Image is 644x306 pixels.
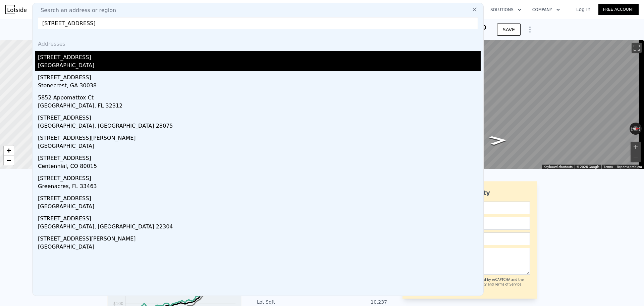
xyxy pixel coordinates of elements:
div: [GEOGRAPHIC_DATA], FL 32312 [38,102,481,111]
a: Terms (opens in new tab) [603,165,613,169]
div: Greenacres, FL 33463 [38,182,481,192]
div: [GEOGRAPHIC_DATA], [GEOGRAPHIC_DATA] 28075 [38,122,481,131]
div: Stonecrest, GA 30038 [38,82,481,91]
a: Log In [568,6,598,13]
div: [GEOGRAPHIC_DATA] [38,142,481,151]
span: Search an address or region [35,6,116,14]
div: [STREET_ADDRESS] [38,71,481,82]
div: [STREET_ADDRESS] [38,212,481,223]
tspan: $125 [113,292,123,296]
div: Centennial, CO 80015 [38,162,481,172]
button: Keyboard shortcuts [544,165,573,169]
a: Report a problem [617,165,642,169]
div: [GEOGRAPHIC_DATA], [GEOGRAPHIC_DATA] 22304 [38,223,481,232]
button: Zoom out [631,152,641,162]
span: © 2025 Google [577,165,599,169]
a: Zoom in [4,145,14,156]
div: 5852 Appomattox Ct [38,91,481,102]
button: Rotate clockwise [638,123,642,135]
button: Show Options [523,23,537,36]
button: SAVE [497,24,521,36]
div: [GEOGRAPHIC_DATA] [38,61,481,71]
div: [STREET_ADDRESS] [38,111,481,122]
div: 10,237 [322,299,387,305]
div: [STREET_ADDRESS] [38,51,481,61]
div: [STREET_ADDRESS] [38,151,481,162]
div: [STREET_ADDRESS][PERSON_NAME] [38,131,481,142]
a: Zoom out [4,156,14,166]
div: [GEOGRAPHIC_DATA] [38,243,481,252]
button: Company [527,4,566,16]
button: Toggle fullscreen view [632,43,642,53]
div: [GEOGRAPHIC_DATA] [38,203,481,212]
a: Free Account [598,4,639,15]
div: [STREET_ADDRESS] [38,192,481,203]
button: Reset the view [630,126,642,131]
span: + [7,146,11,155]
img: Lotside [5,5,26,14]
button: Solutions [485,4,527,16]
button: Rotate counterclockwise [630,123,633,135]
a: Terms of Service [495,282,521,286]
tspan: $100 [113,301,123,306]
div: Addresses [35,35,481,51]
div: This site is protected by reCAPTCHA and the Google and apply. [452,277,530,292]
div: [STREET_ADDRESS] [38,172,481,182]
div: Lot Sqft [257,299,322,305]
button: Zoom in [631,142,641,152]
input: Enter an address, city, region, neighborhood or zip code [38,17,478,29]
div: [STREET_ADDRESS][PERSON_NAME] [38,232,481,243]
span: − [7,156,11,165]
path: Go North, Willsharon St [481,134,515,147]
